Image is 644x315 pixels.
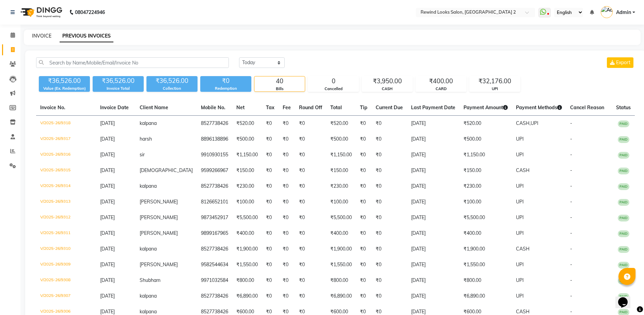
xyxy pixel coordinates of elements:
[140,261,178,268] span: [PERSON_NAME]
[459,194,512,210] td: ₹100.00
[236,104,245,111] span: Net
[36,288,96,304] td: V/2025-26/9307
[570,199,572,205] span: -
[279,226,295,241] td: ₹0
[356,241,372,257] td: ₹0
[36,210,96,226] td: V/2025-26/9312
[459,131,512,147] td: ₹500.00
[326,116,356,132] td: ₹520.00
[372,273,407,288] td: ₹0
[372,257,407,273] td: ₹0
[200,76,251,86] div: ₹0
[232,273,262,288] td: ₹800.00
[140,277,160,283] span: Shubham
[356,131,372,147] td: ₹0
[146,76,198,86] div: ₹36,526.00
[254,76,305,86] div: 40
[570,167,572,173] span: -
[531,120,538,126] span: UPI
[32,33,51,39] a: INVOICE
[570,246,572,252] span: -
[459,226,512,241] td: ₹400.00
[140,293,157,299] span: kalpana
[407,273,459,288] td: [DATE]
[197,178,232,194] td: 8527738426
[372,226,407,241] td: ₹0
[372,194,407,210] td: ₹0
[40,104,65,111] span: Invoice No.
[516,104,562,111] span: Payment Methods
[39,86,90,91] div: Value (Ex. Redemption)
[197,147,232,163] td: 9910930155
[279,273,295,288] td: ₹0
[372,241,407,257] td: ₹0
[279,116,295,132] td: ₹0
[36,257,96,273] td: V/2025-26/9309
[197,288,232,304] td: 8527738426
[197,257,232,273] td: 9582544634
[140,120,157,126] span: kalpana
[295,273,326,288] td: ₹0
[356,288,372,304] td: ₹0
[100,261,115,268] span: [DATE]
[100,104,129,111] span: Invoice Date
[100,277,115,283] span: [DATE]
[407,147,459,163] td: [DATE]
[308,76,359,86] div: 0
[36,116,96,132] td: V/2025-26/9318
[326,288,356,304] td: ₹6,890.00
[295,147,326,163] td: ₹0
[36,178,96,194] td: V/2025-26/9314
[618,120,629,127] span: PAID
[356,210,372,226] td: ₹0
[372,288,407,304] td: ₹0
[362,76,412,86] div: ₹3,950.00
[326,257,356,273] td: ₹1,550.00
[60,30,113,42] a: PREVIOUS INVOICES
[140,152,145,158] span: sir
[279,178,295,194] td: ₹0
[140,214,178,220] span: [PERSON_NAME]
[372,210,407,226] td: ₹0
[279,147,295,163] td: ₹0
[295,210,326,226] td: ₹0
[372,178,407,194] td: ₹0
[407,116,459,132] td: [DATE]
[197,163,232,178] td: 9599266967
[326,226,356,241] td: ₹400.00
[459,273,512,288] td: ₹800.00
[330,104,342,111] span: Total
[516,309,530,315] span: CASH
[295,178,326,194] td: ₹0
[470,76,520,86] div: ₹32,176.00
[407,178,459,194] td: [DATE]
[262,273,279,288] td: ₹0
[459,116,512,132] td: ₹520.00
[36,226,96,241] td: V/2025-26/9311
[197,226,232,241] td: 9899167965
[100,120,115,126] span: [DATE]
[36,194,96,210] td: V/2025-26/9313
[262,257,279,273] td: ₹0
[356,226,372,241] td: ₹0
[570,152,572,158] span: -
[201,104,225,111] span: Mobile No.
[100,199,115,205] span: [DATE]
[232,131,262,147] td: ₹500.00
[197,241,232,257] td: 8527738426
[262,116,279,132] td: ₹0
[100,167,115,173] span: [DATE]
[618,199,629,206] span: PAID
[140,230,178,236] span: [PERSON_NAME]
[295,116,326,132] td: ₹0
[459,147,512,163] td: ₹1,150.00
[516,261,524,268] span: UPI
[100,152,115,158] span: [DATE]
[36,147,96,163] td: V/2025-26/9316
[295,226,326,241] td: ₹0
[570,120,572,126] span: -
[200,86,251,91] div: Redemption
[326,210,356,226] td: ₹5,500.00
[416,76,466,86] div: ₹400.00
[36,241,96,257] td: V/2025-26/9310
